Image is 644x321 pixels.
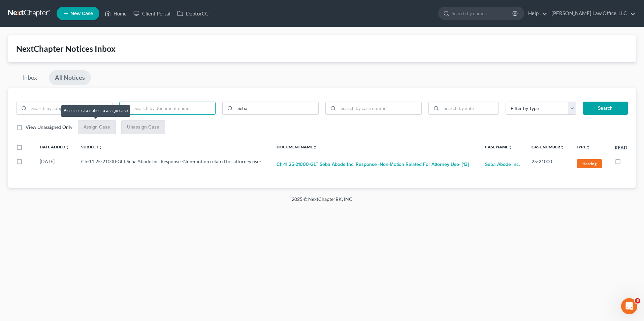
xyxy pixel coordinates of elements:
[16,43,628,54] div: NextChapter Notices Inbox
[98,145,102,149] i: unfold_more
[615,144,627,151] label: Read
[174,7,212,20] a: DebtorCC
[586,145,590,149] i: unfold_more
[525,7,547,20] a: Help
[548,7,636,20] a: [PERSON_NAME] Law Office, LLC
[61,105,130,116] div: Plese select a notice to assign case
[130,196,514,208] div: 2025 © NextChapterBK, INC
[40,144,69,149] a: Date Addedunfold_more
[277,158,469,172] button: Ch-11 25-21000-GLT Seba Abode Inc. Response -Non-motion related for attorney use- [13]
[635,298,640,304] span: 6
[132,102,215,115] input: Search by document name
[338,102,421,115] input: Search by case number
[583,102,628,115] button: Search
[576,158,604,169] a: Hearing
[621,298,637,314] iframe: Intercom live chat
[70,11,93,16] span: New Case
[26,124,72,130] span: View Unassigned Only
[508,145,512,149] i: unfold_more
[441,102,499,115] input: Search by date
[560,145,564,149] i: unfold_more
[65,145,69,149] i: unfold_more
[34,155,76,174] td: [DATE]
[576,144,590,149] a: Typeunfold_more
[76,155,271,174] td: Ch-11 25-21000-GLT Seba Abode Inc. Response -Non-motion related for attorney use-
[577,159,602,168] span: Hearing
[101,7,130,20] a: Home
[485,158,520,172] a: Seba Abode Inc.
[532,144,564,149] a: Case Numberunfold_more
[16,70,43,85] a: Inbox
[485,144,512,149] a: Case Nameunfold_more
[29,102,112,115] input: Search by subject
[313,145,317,149] i: unfold_more
[235,102,318,115] input: Search by case name
[130,7,174,20] a: Client Portal
[81,144,102,149] a: Subjectunfold_more
[526,155,571,174] td: 25-21000
[49,70,91,85] a: All Notices
[277,144,317,149] a: Document Nameunfold_more
[452,7,513,20] input: Search by name...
